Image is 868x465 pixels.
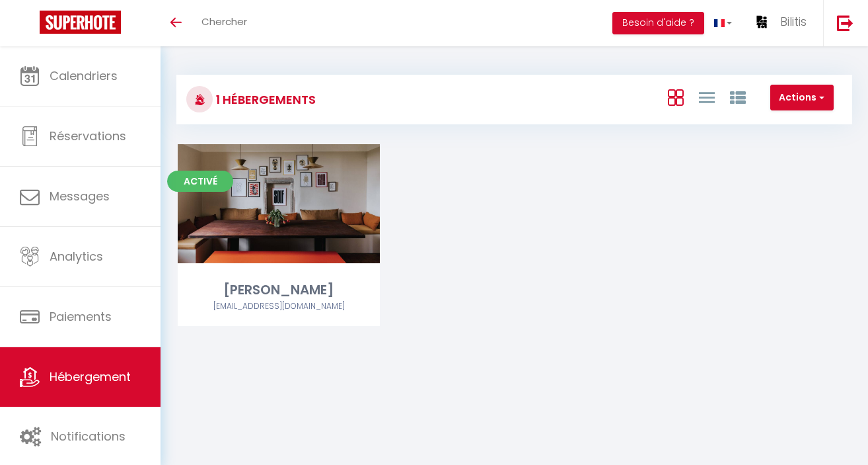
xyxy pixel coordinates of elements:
h3: 1 Hébergements [213,85,316,114]
span: Réservations [50,128,126,144]
button: Actions [770,85,834,111]
span: Activé [167,171,233,192]
span: Messages [50,188,110,204]
span: Hébergement [50,368,131,385]
span: Notifications [51,428,126,444]
a: Vue en Liste [699,86,715,108]
div: [PERSON_NAME] [178,280,380,300]
div: Airbnb [178,300,380,313]
img: logout [837,15,853,31]
span: Chercher [201,15,247,28]
img: ... [752,12,772,32]
a: Vue par Groupe [730,86,746,108]
span: Paiements [50,308,112,325]
span: Analytics [50,248,103,265]
a: Vue en Box [668,86,684,108]
button: Besoin d'aide ? [612,12,704,34]
span: Calendriers [50,67,118,84]
img: Super Booking [40,11,121,34]
span: Bilitis [780,13,807,30]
